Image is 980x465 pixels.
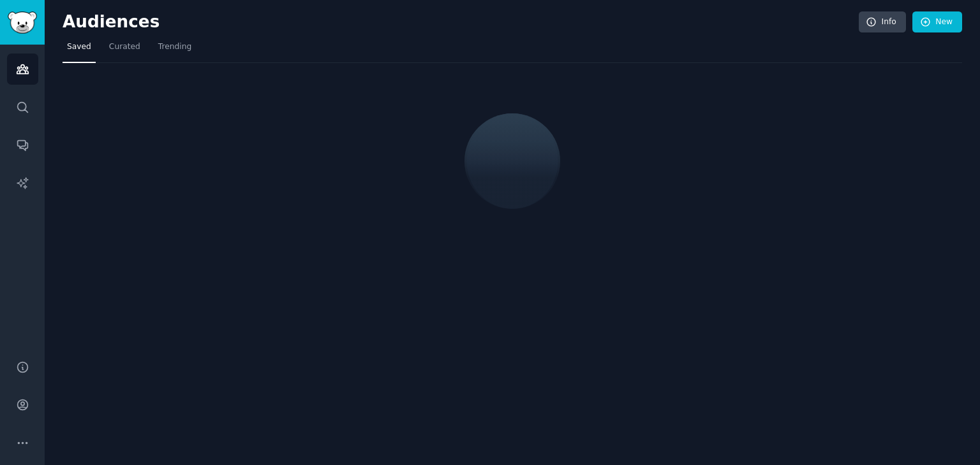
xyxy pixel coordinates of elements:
a: Saved [63,37,96,63]
a: Info [859,11,906,33]
span: Trending [158,41,191,53]
span: Curated [109,41,140,53]
span: Saved [67,41,91,53]
a: New [912,11,962,33]
img: GummySearch logo [8,11,37,34]
a: Curated [105,37,145,63]
h2: Audiences [63,12,859,32]
a: Trending [154,37,196,63]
